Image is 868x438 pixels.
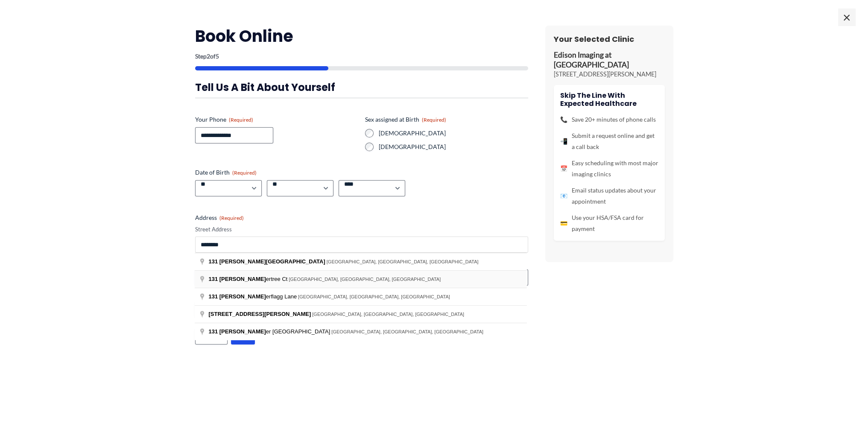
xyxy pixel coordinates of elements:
span: 📅 [560,163,567,174]
span: (Required) [232,169,257,176]
p: Step of [195,53,528,59]
span: 📞 [560,114,567,125]
span: [GEOGRAPHIC_DATA], [GEOGRAPHIC_DATA], [GEOGRAPHIC_DATA] [298,294,450,299]
li: Use your HSA/FSA card for payment [560,212,658,234]
li: Easy scheduling with most major imaging clinics [560,158,658,180]
span: [PERSON_NAME] [219,328,266,335]
span: (Required) [219,215,244,221]
h3: Tell us a bit about yourself [195,81,528,94]
li: Save 20+ minutes of phone calls [560,114,658,125]
p: Edison Imaging at [GEOGRAPHIC_DATA] [554,50,665,70]
label: [DEMOGRAPHIC_DATA] [379,143,528,151]
span: 131 [208,258,218,265]
span: 131 [208,328,218,335]
label: [DEMOGRAPHIC_DATA] [379,129,528,137]
span: er [GEOGRAPHIC_DATA] [208,328,331,335]
li: Email status updates about your appointment [560,185,658,207]
h4: Skip the line with Expected Healthcare [560,91,658,108]
p: [STREET_ADDRESS][PERSON_NAME] [554,70,665,79]
h3: Your Selected Clinic [554,34,665,44]
span: [GEOGRAPHIC_DATA], [GEOGRAPHIC_DATA], [GEOGRAPHIC_DATA] [312,312,464,317]
span: 2 [207,53,210,60]
span: erflagg Lane [208,293,298,300]
h2: Book Online [195,26,528,47]
legend: Address [195,213,244,222]
span: (Required) [422,117,446,123]
span: (Required) [229,117,253,123]
legend: Date of Birth [195,168,257,177]
span: 131 [208,276,218,282]
span: 📧 [560,190,567,201]
span: 💳 [560,218,567,229]
li: Submit a request online and get a call back [560,130,658,152]
span: × [838,9,855,26]
label: Your Phone [195,115,358,124]
span: [STREET_ADDRESS][PERSON_NAME] [208,311,311,317]
span: 131 [PERSON_NAME] [208,293,266,300]
span: [GEOGRAPHIC_DATA], [GEOGRAPHIC_DATA], [GEOGRAPHIC_DATA] [289,277,441,282]
span: [GEOGRAPHIC_DATA], [GEOGRAPHIC_DATA], [GEOGRAPHIC_DATA] [331,329,483,334]
legend: Sex assigned at Birth [365,115,446,124]
span: [PERSON_NAME][GEOGRAPHIC_DATA] [219,258,325,265]
span: [PERSON_NAME] [219,276,266,282]
span: ertree Ct [208,276,289,282]
span: 5 [216,53,219,60]
span: [GEOGRAPHIC_DATA], [GEOGRAPHIC_DATA], [GEOGRAPHIC_DATA] [327,259,479,264]
span: 📲 [560,136,567,147]
label: Street Address [195,225,528,234]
